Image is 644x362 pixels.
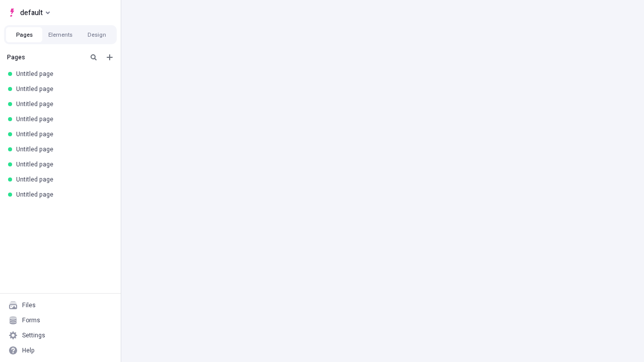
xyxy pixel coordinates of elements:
[7,53,84,61] div: Pages
[42,27,78,42] button: Elements
[22,331,45,339] div: Settings
[16,130,109,138] div: Untitled page
[78,27,115,42] button: Design
[20,7,43,19] span: default
[16,175,109,184] div: Untitled page
[16,85,109,93] div: Untitled page
[16,100,109,108] div: Untitled page
[22,316,40,324] div: Forms
[104,51,116,63] button: Add new
[16,70,109,78] div: Untitled page
[16,145,109,153] div: Untitled page
[4,5,54,20] button: Select site
[16,115,109,123] div: Untitled page
[16,191,109,199] div: Untitled page
[16,160,109,168] div: Untitled page
[6,27,42,42] button: Pages
[22,346,35,354] div: Help
[22,301,36,309] div: Files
